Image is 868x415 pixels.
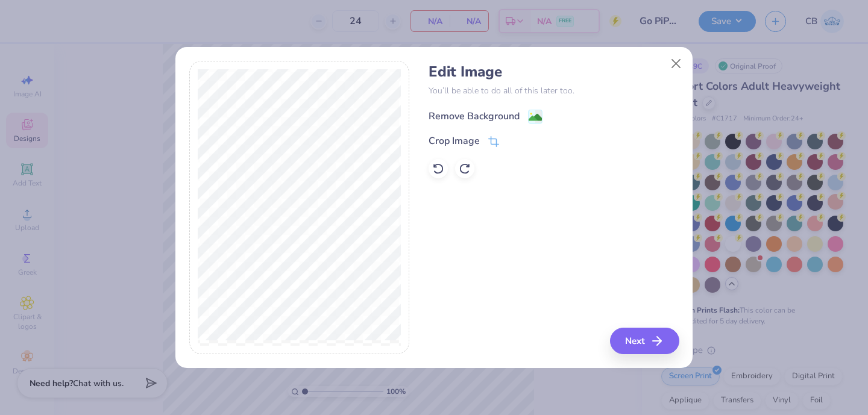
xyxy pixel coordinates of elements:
[429,84,679,97] p: You’ll be able to do all of this later too.
[429,109,520,123] div: Remove Background
[665,52,688,75] button: Close
[610,328,679,354] button: Next
[429,63,679,81] h4: Edit Image
[429,134,480,148] div: Crop Image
